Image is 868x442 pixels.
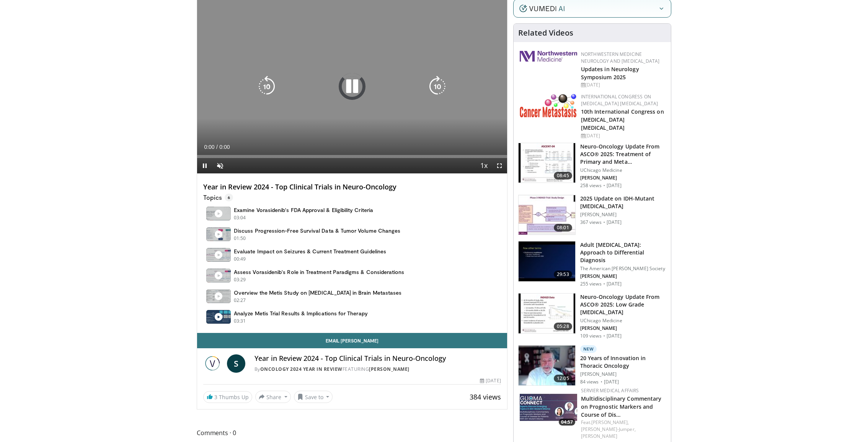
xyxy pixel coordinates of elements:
p: [PERSON_NAME] [580,273,666,279]
span: 04:57 [559,419,575,426]
img: 72e72d19-955d-4a41-92fd-6e211e0ff430.150x105_q85_crop-smart_upscale.jpg [519,195,575,235]
p: [DATE] [607,333,622,339]
p: New [580,345,597,353]
a: Northwestern Medicine Neurology and [MEDICAL_DATA] [581,51,660,64]
div: · [600,379,602,385]
p: 258 views [580,183,602,189]
p: 84 views [580,379,599,385]
div: By FEATURING [255,366,501,373]
span: 6 [225,194,233,201]
a: Multidisciplinary Commentary on Prognostic Markers and Course of Dis… [581,395,662,418]
h4: Related Videos [518,28,573,38]
span: 0:00 [204,144,214,150]
p: 03:04 [234,214,246,221]
p: [PERSON_NAME] [580,212,666,218]
h4: Year in Review 2024 - Top Clinical Trials in Neuro-Oncology [203,183,501,191]
p: 00:49 [234,256,246,263]
span: 08:45 [554,172,572,179]
h4: Year in Review 2024 - Top Clinical Trials in Neuro-Oncology [255,354,501,363]
p: UChicago Medicine [580,318,666,324]
button: Playback Rate [476,158,492,173]
p: 01:50 [234,235,246,242]
div: · [603,333,605,339]
p: The American [PERSON_NAME] Society [580,266,666,272]
a: 08:01 2025 Update on IDH-Mutant [MEDICAL_DATA] [PERSON_NAME] 367 views · [DATE] [518,195,666,235]
p: 02:27 [234,297,246,304]
a: Email [PERSON_NAME] [197,333,507,348]
div: Progress Bar [197,155,507,158]
p: 367 views [580,219,602,225]
a: [PERSON_NAME] [581,433,617,439]
h4: Assess Vorasidenib's Role in Treatment Paradigms & Considerations [234,269,405,276]
a: 29:53 Adult [MEDICAL_DATA]: Approach to Differential Diagnosis The American [PERSON_NAME] Society... [518,241,666,287]
h4: Evaluate Impact on Seizures & Current Treatment Guidelines [234,248,386,255]
span: 05:28 [554,323,572,330]
div: · [603,281,605,287]
h3: Neuro-Oncology Update From ASCO® 2025: Low Grade [MEDICAL_DATA] [580,293,666,316]
div: · [603,183,605,189]
a: International Congress on [MEDICAL_DATA] [MEDICAL_DATA] [581,93,658,107]
a: 04:57 [520,387,577,427]
p: UChicago Medicine [580,167,666,173]
img: vumedi-ai-logo.v2.svg [519,5,565,12]
p: Topics [203,194,233,201]
p: 109 views [580,333,602,339]
h4: Analyze Metis Trial Results & Implications for Therapy [234,310,368,317]
button: Share [255,391,291,403]
a: [PERSON_NAME] [369,366,410,372]
span: 12:05 [554,375,572,382]
div: [DATE] [581,82,665,88]
img: 5d70efb0-66ed-4f4a-9783-2b532cf77c72.png.150x105_q85_crop-smart_upscale.jpg [520,387,577,427]
a: 10th International Congress on [MEDICAL_DATA] [MEDICAL_DATA] [581,108,664,131]
a: [PERSON_NAME], [591,419,629,426]
img: 619ce915-e417-4e6c-84ef-502b2acb9368.150x105_q85_crop-smart_upscale.jpg [519,241,575,281]
p: 03:29 [234,276,246,283]
h3: Adult [MEDICAL_DATA]: Approach to Differential Diagnosis [580,241,666,264]
a: Servier Medical Affairs [581,387,639,394]
h3: 20 Years of Innovation in Thoracic Oncology [580,354,666,370]
span: 0:00 [219,144,230,150]
img: 3f012760-ddfc-42d5-9955-502feaaf0ad8.150x105_q85_crop-smart_upscale.jpg [519,143,575,183]
a: Oncology 2024 Year in Review [260,366,343,372]
div: Feat. [581,419,665,440]
img: b2745087-5dac-4f13-9c02-aed375e7be9c.150x105_q85_crop-smart_upscale.jpg [519,294,575,333]
img: 2a462fb6-9365-492a-ac79-3166a6f924d8.png.150x105_q85_autocrop_double_scale_upscale_version-0.2.jpg [520,51,577,62]
img: Oncology 2024 Year in Review [203,354,224,373]
p: [PERSON_NAME] [580,175,666,181]
a: 05:28 Neuro-Oncology Update From ASCO® 2025: Low Grade [MEDICAL_DATA] UChicago Medicine [PERSON_N... [518,293,666,339]
h4: Examine Vorasidenib's FDA Approval & Eligibility Criteria [234,207,373,214]
h3: Neuro-Oncology Update From ASCO® 2025: Treatment of Primary and Meta… [580,143,666,166]
img: 6ff8bc22-9509-4454-a4f8-ac79dd3b8976.png.150x105_q85_autocrop_double_scale_upscale_version-0.2.png [520,93,577,117]
a: 3 Thumbs Up [203,391,252,403]
p: [PERSON_NAME] [580,371,666,377]
p: [DATE] [607,219,622,225]
button: Unmute [212,158,228,173]
a: [PERSON_NAME]-Jumper, [581,426,636,432]
p: [PERSON_NAME] [580,325,666,331]
h3: 2025 Update on IDH-Mutant [MEDICAL_DATA] [580,195,666,210]
span: 384 views [470,392,501,401]
img: b1732aad-b0d8-492f-8e7e-2835a421854f.150x105_q85_crop-smart_upscale.jpg [519,346,575,385]
span: 08:01 [554,224,572,232]
p: [DATE] [607,281,622,287]
h4: Overview the Metis Study on [MEDICAL_DATA] in Brain Metastases [234,289,401,296]
p: [DATE] [607,183,622,189]
a: S [227,354,245,373]
p: 255 views [580,281,602,287]
span: 29:53 [554,271,572,278]
a: 08:45 Neuro-Oncology Update From ASCO® 2025: Treatment of Primary and Meta… UChicago Medicine [PE... [518,143,666,189]
h4: Discuss Progression-Free Survival Data & Tumor Volume Changes [234,227,400,234]
div: [DATE] [581,132,665,139]
div: · [603,219,605,225]
span: / [216,144,218,150]
div: [DATE] [480,377,501,384]
button: Fullscreen [492,158,507,173]
p: 03:31 [234,318,246,325]
a: Updates in Neurology Symposium 2025 [581,65,639,81]
button: Pause [197,158,212,173]
p: [DATE] [604,379,619,385]
span: Comments 0 [197,428,507,438]
span: 3 [214,393,217,401]
a: 12:05 New 20 Years of Innovation in Thoracic Oncology [PERSON_NAME] 84 views · [DATE] [518,345,666,386]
